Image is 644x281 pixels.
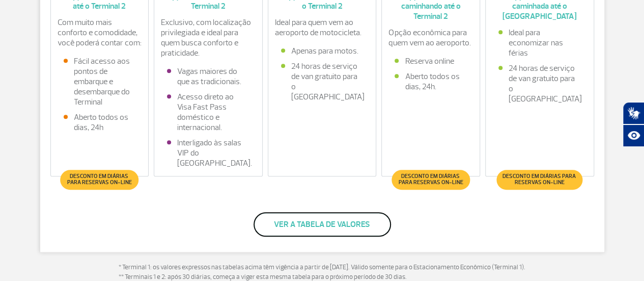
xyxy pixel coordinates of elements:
button: Abrir recursos assistivos. [623,124,644,147]
li: Aberto todos os dias, 24h. [395,71,467,92]
span: Desconto em diárias para reservas on-line [66,173,133,186]
li: Apenas para motos. [281,46,363,56]
li: Ideal para economizar nas férias [498,28,581,58]
p: Ideal para quem vem ao aeroporto de motocicleta. [275,17,370,38]
li: Aberto todos os dias, 24h [64,112,136,133]
div: Plugin de acessibilidade da Hand Talk. [623,102,644,147]
li: Acesso direto ao Visa Fast Pass doméstico e internacional. [167,92,249,133]
li: Interligado às salas VIP do [GEOGRAPHIC_DATA]. [167,138,249,168]
li: 24 horas de serviço de van gratuito para o [GEOGRAPHIC_DATA] [498,63,581,104]
li: Fácil acesso aos pontos de embarque e desembarque do Terminal [64,56,136,107]
span: Desconto em diárias para reservas on-line [501,173,577,186]
li: Reserva online [395,56,467,66]
p: Exclusivo, com localização privilegiada e ideal para quem busca conforto e praticidade. [161,17,256,58]
p: Com muito mais conforto e comodidade, você poderá contar com: [58,17,142,48]
span: Desconto em diárias para reservas on-line [397,173,464,186]
button: Ver a tabela de valores [254,212,391,237]
li: 24 horas de serviço de van gratuito para o [GEOGRAPHIC_DATA] [281,61,363,102]
button: Abrir tradutor de língua de sinais. [623,102,644,124]
li: Vagas maiores do que as tradicionais. [167,66,249,87]
p: Opção econômica para quem vem ao aeroporto. [388,28,473,48]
